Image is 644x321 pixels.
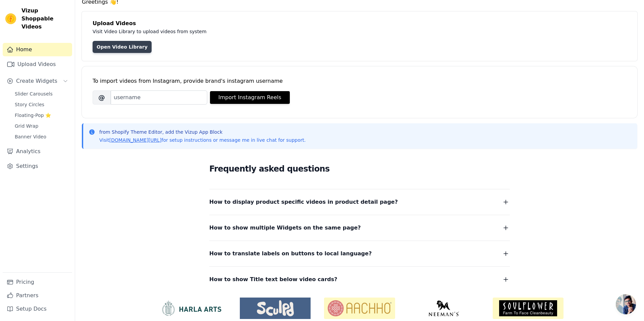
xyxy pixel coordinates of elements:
[3,58,72,71] a: Upload Videos
[11,100,72,109] a: Story Circles
[209,223,510,233] button: How to show multiple Widgets on the same page?
[493,298,563,319] img: Soulflower
[210,91,290,104] button: Import Instagram Reels
[15,112,51,119] span: Floating-Pop ⭐
[109,137,162,143] a: [DOMAIN_NAME][URL]
[209,197,398,207] span: How to display product specific videos in product detail page?
[15,90,53,97] span: Slider Carousels
[3,145,72,158] a: Analytics
[93,27,393,36] p: Visit Video Library to upload videos from system
[21,7,69,31] span: Vizup Shoppable Videos
[99,129,306,135] p: from Shopify Theme Editor, add the Vizup App Block
[209,275,337,284] span: How to show Title text below video cards?
[11,89,72,99] a: Slider Carousels
[3,289,72,302] a: Partners
[209,249,510,258] button: How to translate labels on buttons to local language?
[209,249,372,258] span: How to translate labels on buttons to local language?
[3,43,72,56] a: Home
[11,121,72,131] a: Grid Wrap
[99,137,306,143] p: Visit for setup instructions or message me in live chat for support.
[111,90,207,105] input: username
[3,275,72,289] a: Pricing
[240,300,311,316] img: Sculpd US
[3,74,72,88] button: Create Widgets
[3,302,72,316] a: Setup Docs
[209,162,510,176] h2: Frequently asked questions
[209,197,510,207] button: How to display product specific videos in product detail page?
[209,275,510,284] button: How to show Title text below video cards?
[93,41,152,53] a: Open Video Library
[93,77,627,85] div: To import videos from Instagram, provide brand's instagram username
[15,101,44,108] span: Story Circles
[11,111,72,120] a: Floating-Pop ⭐
[5,13,16,24] img: Vizup
[16,77,57,85] span: Create Widgets
[93,19,627,27] h4: Upload Videos
[324,298,395,319] img: Aachho
[616,294,636,314] a: Ouvrir le chat
[3,159,72,173] a: Settings
[409,300,479,316] img: Neeman's
[209,223,361,233] span: How to show multiple Widgets on the same page?
[11,132,72,141] a: Banner Video
[93,90,111,105] span: @
[15,133,46,140] span: Banner Video
[156,300,226,316] img: HarlaArts
[15,123,38,129] span: Grid Wrap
